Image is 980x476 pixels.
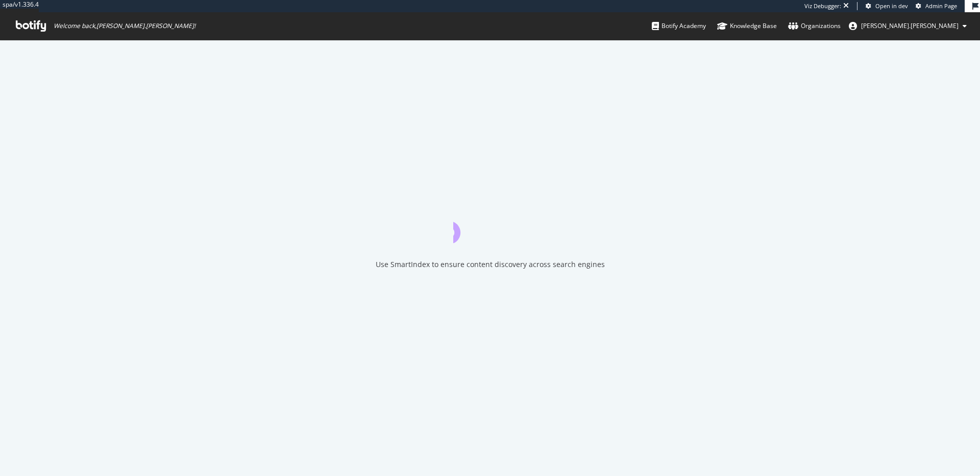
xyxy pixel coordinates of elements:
[875,2,908,10] span: Open in dev
[804,2,841,10] div: Viz Debugger:
[717,12,777,40] a: Knowledge Base
[717,21,777,31] div: Knowledge Base
[841,18,975,34] button: [PERSON_NAME].[PERSON_NAME]
[652,12,706,40] a: Botify Academy
[866,2,908,10] a: Open in dev
[925,2,957,10] span: Admin Page
[54,22,195,30] span: Welcome back, [PERSON_NAME].[PERSON_NAME] !
[788,12,841,40] a: Organizations
[652,21,706,31] div: Botify Academy
[788,21,841,31] div: Organizations
[861,21,959,30] span: nathan.mcginnis
[916,2,957,10] a: Admin Page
